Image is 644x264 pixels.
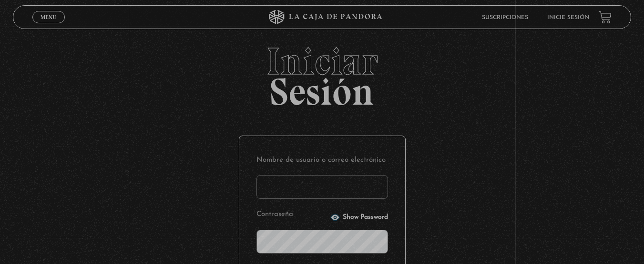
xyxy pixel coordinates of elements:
[37,22,60,29] span: Cerrar
[599,11,612,24] a: View your shopping cart
[256,207,327,222] label: Contraseña
[256,153,388,168] label: Nombre de usuario o correo electrónico
[547,15,589,20] a: Inicie sesión
[13,42,631,103] h2: Sesión
[330,213,388,222] button: Show Password
[41,14,56,20] span: Menu
[482,15,528,20] a: Suscripciones
[13,42,631,80] span: Iniciar
[343,214,388,221] span: Show Password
